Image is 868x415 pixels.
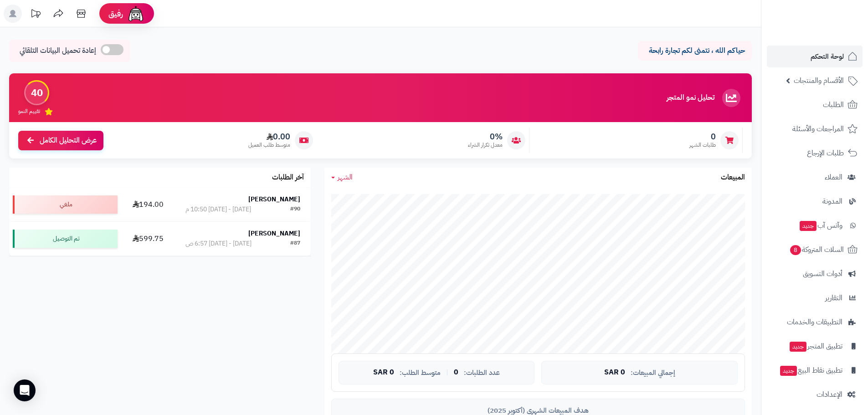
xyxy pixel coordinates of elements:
[331,172,353,183] a: الشهر
[767,215,863,236] a: وآتس آبجديد
[13,195,118,214] div: ملغي
[248,141,290,149] span: متوسط طلب العميل
[794,74,844,87] span: الأقسام والمنتجات
[803,267,842,280] span: أدوات التسويق
[799,219,842,232] span: وآتس آب
[767,166,863,188] a: العملاء
[689,141,716,149] span: طلبات الشهر
[767,311,863,333] a: التطبيقات والخدمات
[767,263,863,285] a: أدوات التسويق
[767,239,863,261] a: السلات المتروكة8
[24,5,47,25] a: تحديثات المنصة
[454,369,458,377] span: 0
[806,19,859,38] img: logo-2.png
[468,132,503,142] span: 0%
[468,141,503,149] span: معدل تكرار الشراء
[767,190,863,212] a: المدونة
[790,245,801,256] span: 8
[604,369,625,377] span: 0 SAR
[800,221,817,231] span: جديد
[767,142,863,164] a: طلبات الإرجاع
[373,369,394,377] span: 0 SAR
[272,174,304,182] h3: آخر الطلبات
[290,205,300,214] div: #90
[121,222,175,256] td: 599.75
[18,108,40,115] span: تقييم النمو
[40,135,97,146] span: عرض التحليل الكامل
[792,123,844,135] span: المراجعات والأسئلة
[767,118,863,140] a: المراجعات والأسئلة
[18,131,103,150] a: عرض التحليل الكامل
[823,98,844,111] span: الطلبات
[13,230,118,248] div: تم التوصيل
[789,243,844,256] span: السلات المتروكة
[446,369,448,376] span: |
[721,174,745,182] h3: المبيعات
[822,195,842,208] span: المدونة
[248,229,300,238] strong: [PERSON_NAME]
[767,335,863,357] a: تطبيق المتجرجديد
[14,379,36,401] div: Open Intercom Messenger
[817,388,842,401] span: الإعدادات
[780,366,797,376] span: جديد
[787,316,842,328] span: التطبيقات والخدمات
[767,359,863,381] a: تطبيق نقاط البيعجديد
[248,132,290,142] span: 0.00
[185,239,252,248] div: [DATE] - [DATE] 6:57 ص
[811,50,844,63] span: لوحة التحكم
[338,172,353,183] span: الشهر
[631,369,675,377] span: إجمالي المبيعات:
[767,384,863,405] a: الإعدادات
[767,287,863,309] a: التقارير
[464,369,500,377] span: عدد الطلبات:
[127,5,145,23] img: ai-face.png
[807,147,844,159] span: طلبات الإرجاع
[825,171,842,184] span: العملاء
[779,364,842,377] span: تطبيق نقاط البيع
[185,205,251,214] div: [DATE] - [DATE] 10:50 م
[790,342,806,352] span: جديد
[400,369,441,377] span: متوسط الطلب:
[108,8,123,19] span: رفيق
[248,195,300,204] strong: [PERSON_NAME]
[20,46,96,56] span: إعادة تحميل البيانات التلقائي
[667,94,714,102] h3: تحليل نمو المتجر
[645,46,745,56] p: حياكم الله ، نتمنى لكم تجارة رابحة
[825,292,842,304] span: التقارير
[767,94,863,116] a: الطلبات
[290,239,300,248] div: #87
[689,132,716,142] span: 0
[767,46,863,67] a: لوحة التحكم
[121,188,175,221] td: 194.00
[789,340,842,353] span: تطبيق المتجر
